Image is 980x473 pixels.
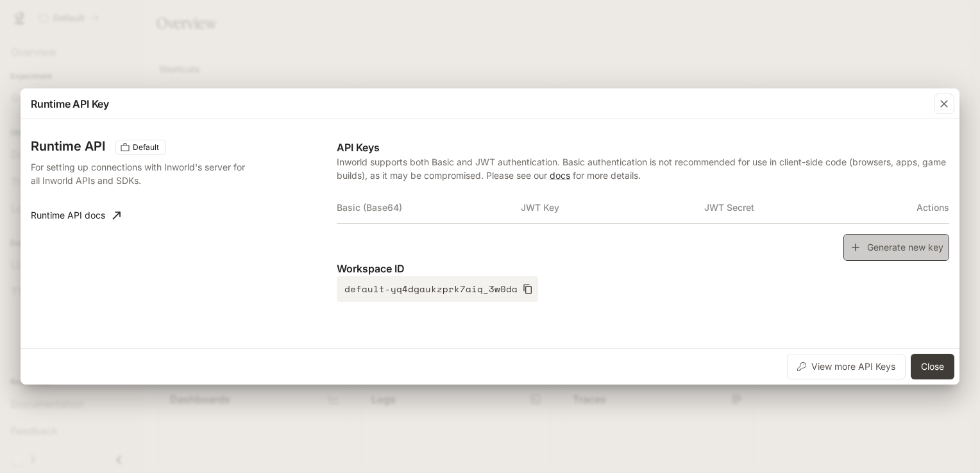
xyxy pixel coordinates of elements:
[31,96,109,112] p: Runtime API Key
[26,203,126,228] a: Runtime API docs
[337,192,520,223] th: Basic (Base64)
[128,142,164,153] span: Default
[843,234,949,261] button: Generate new key
[521,192,704,223] th: JWT Key
[31,140,105,153] h3: Runtime API
[337,261,949,276] p: Workspace ID
[115,140,166,155] div: These keys will apply to your current workspace only
[888,192,949,223] th: Actions
[31,160,253,187] p: For setting up connections with Inworld's server for all Inworld APIs and SDKs.
[337,155,949,182] p: Inworld supports both Basic and JWT authentication. Basic authentication is not recommended for u...
[337,140,949,155] p: API Keys
[550,170,570,181] a: docs
[704,192,888,223] th: JWT Secret
[911,354,954,379] button: Close
[337,276,538,302] button: default-yq4dgaukzprk7aiq_3w0da
[787,354,906,379] button: View more API Keys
